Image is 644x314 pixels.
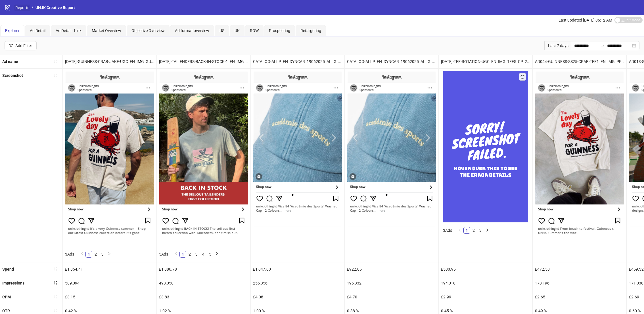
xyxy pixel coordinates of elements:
[5,28,20,33] span: Explorer
[63,290,156,304] div: £3.15
[174,252,178,255] span: left
[345,290,438,304] div: £4.70
[2,309,10,313] b: CTR
[54,60,58,64] span: sort-ascending
[32,5,33,11] li: /
[35,5,75,10] span: UN:IK Creative Report
[54,295,58,299] span: sort-ascending
[9,44,13,48] span: filter
[159,71,248,246] img: Screenshot 120231457714630356
[54,309,58,313] span: sort-ascending
[300,28,321,33] span: Retargeting
[2,295,11,299] b: CPM
[5,41,37,50] button: Add Filter
[93,251,99,257] a: 2
[187,251,193,257] a: 2
[193,251,200,257] a: 3
[544,41,571,50] div: Last 7 days
[443,71,528,222] img: Failed Screenshot Placeholder
[173,251,179,258] li: Previous Page
[533,262,626,276] div: £472.58
[99,251,106,258] li: 3
[533,276,626,290] div: 178,196
[92,28,121,33] span: Market Overview
[214,251,220,258] li: Next Page
[63,55,156,68] div: [DATE]-GUINNESS-CRAB-JAKE-UGC_EN_IMG_GUINNESS_CP_17072025_ALLG_CC_SC1_None__ – Copy
[471,227,477,233] a: 2
[457,227,463,234] li: Previous Page
[484,227,491,234] button: right
[235,28,240,33] span: UK
[2,281,24,285] b: Impressions
[99,251,106,257] a: 3
[56,28,81,33] span: Ad Detail - Link
[54,281,58,285] span: sort-descending
[14,5,30,11] a: Reports
[443,228,452,233] span: 3 Ads
[2,267,14,271] b: Spend
[251,262,344,276] div: £1,047.00
[207,251,214,258] li: 5
[345,276,438,290] div: 196,332
[63,276,156,290] div: 589,094
[175,28,209,33] span: Ad format overview
[439,55,532,68] div: [DATE]-TEE-ROTATION-UGC_EN_IMG_TEES_CP_23072025_ALLG_CC_SC13_None__
[458,228,462,232] span: left
[559,18,612,22] span: Last updated [DATE] 06:12 AM
[600,43,605,48] span: to
[85,251,92,258] li: 1
[520,75,524,79] span: reload
[2,59,18,64] b: Ad name
[253,71,342,227] img: Screenshot 120226629577430356
[439,276,532,290] div: 194,018
[79,251,85,258] button: left
[63,262,156,276] div: £1,854.41
[269,28,290,33] span: Prospecting
[251,276,344,290] div: 256,356
[79,251,85,258] li: Previous Page
[533,55,626,68] div: AD044-GUINNESS-SS25-CRAB-TEE1_EN_IMG_PP_20062025_M_CC_SC4_None_
[439,262,532,276] div: £580.96
[207,251,213,257] a: 5
[200,251,206,257] a: 4
[464,227,470,233] a: 1
[159,252,168,256] span: 5 Ads
[214,251,220,258] button: right
[463,227,470,234] li: 1
[193,251,200,258] li: 3
[186,251,193,258] li: 2
[439,290,532,304] div: £2.99
[15,43,32,48] div: Add Filter
[106,251,113,258] li: Next Page
[219,28,224,33] span: US
[345,262,438,276] div: £922.85
[347,71,436,227] img: Screenshot 120226630936760356
[65,71,154,246] img: Screenshot 120230077464040356
[533,290,626,304] div: £2.65
[345,55,438,68] div: CATALOG-ALLP_EN_DYNCAR_19062025_ALLG_CC_SC3_None_RET
[251,55,344,68] div: CATALOG-ALLP_EN_DYNCAR_19062025_ALLG_CC_SC3_None_PRO_
[108,252,111,255] span: right
[477,227,484,233] a: 3
[157,290,250,304] div: £3.83
[86,251,92,257] a: 1
[65,252,74,256] span: 3 Ads
[200,251,207,258] li: 4
[157,276,250,290] div: 493,058
[457,227,463,234] button: left
[80,252,84,255] span: left
[470,227,477,234] li: 2
[157,55,250,68] div: [DATE]-TAILENDERS-BACK-IN-STOCK-1_EN_IMG_TAILENDERS_CP_22082025_M_CC_SC24_None__
[535,71,624,246] img: Screenshot 120227833596420356
[484,227,491,234] li: Next Page
[173,251,179,258] button: left
[131,28,165,33] span: Objective Overview
[215,252,219,255] span: right
[54,73,58,77] span: sort-ascending
[477,227,484,234] li: 3
[2,73,23,78] b: Screenshot
[157,262,250,276] div: £1,886.78
[180,251,186,257] a: 1
[179,251,186,258] li: 1
[92,251,99,258] li: 2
